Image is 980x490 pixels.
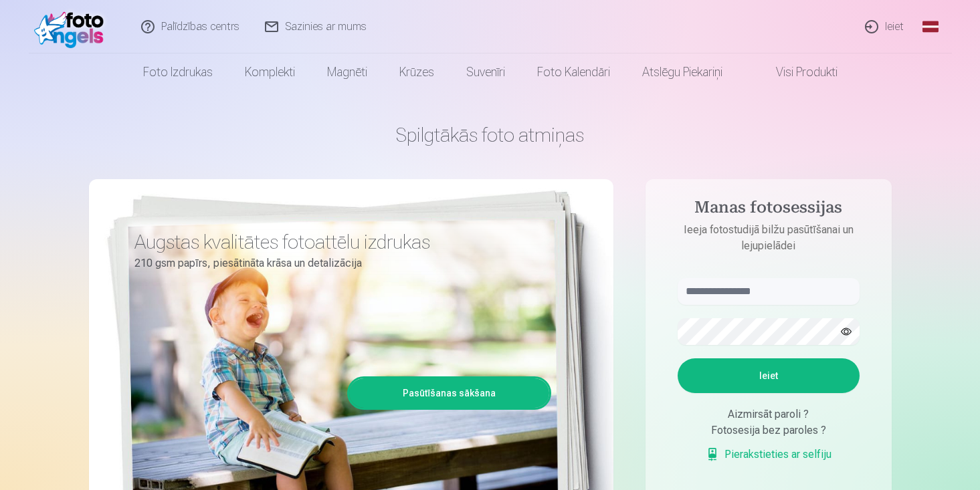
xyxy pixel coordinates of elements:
a: Komplekti [229,53,311,91]
a: Atslēgu piekariņi [626,53,739,91]
div: Fotosesija bez paroles ? [678,422,860,439]
p: Ieeja fotostudijā bilžu pasūtīšanai un lejupielādei [664,222,873,254]
h4: Manas fotosessijas [664,198,873,222]
a: Pasūtīšanas sākšana [349,378,549,408]
a: Visi produkti [739,53,854,91]
a: Suvenīri [450,53,521,91]
h3: Augstas kvalitātes fotoattēlu izdrukas [134,230,541,254]
button: Ieiet [678,358,860,393]
p: 210 gsm papīrs, piesātināta krāsa un detalizācija [134,254,541,273]
div: Aizmirsāt paroli ? [678,406,860,422]
a: Foto izdrukas [127,53,229,91]
a: Pierakstieties ar selfiju [706,447,831,463]
a: Foto kalendāri [521,53,626,91]
h1: Spilgtākās foto atmiņas [89,123,892,147]
a: Krūzes [383,53,450,91]
a: Magnēti [311,53,383,91]
img: /fa1 [34,5,111,48]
